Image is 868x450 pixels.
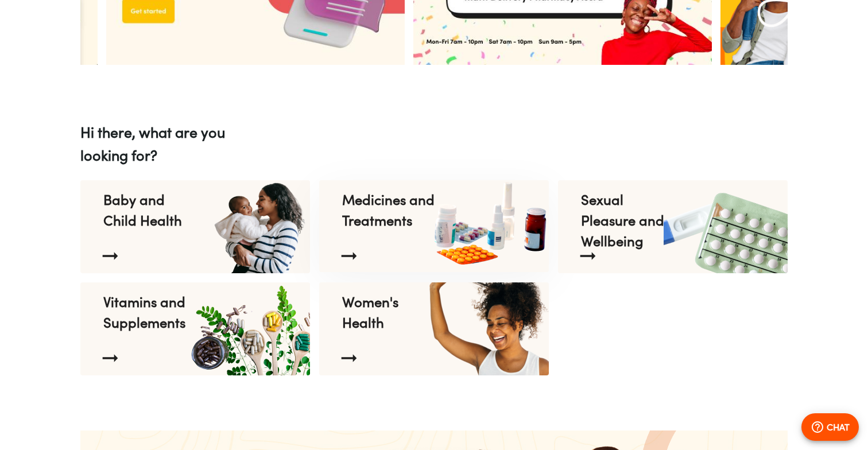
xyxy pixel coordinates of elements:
a: Vitamins and SupplementsVitamins and Supplements [80,282,310,375]
a: Baby and Child HealthBaby and Child Health [80,180,310,273]
p: Women's Health [342,292,436,333]
a: Sexual Pleasure and WellbeingSexual Pleasure and Wellbeing [558,180,788,273]
p: Baby and Child Health [103,189,197,231]
p: Hi there, what are you looking for? [80,121,788,166]
button: CHAT [801,413,859,441]
p: Sexual Pleasure and Wellbeing [581,189,675,231]
a: Women's HealthWomen's Health [319,282,549,375]
p: Vitamins and Supplements [103,292,197,333]
p: CHAT [827,420,850,434]
img: Women's Health [425,282,550,375]
img: Medicines and Treatments [425,180,550,265]
p: Medicines and Treatments [342,189,436,231]
img: Sexual Pleasure and Wellbeing [664,180,789,273]
img: Vitamins and Supplements [186,282,311,375]
a: Medicines and TreatmentsMedicines and Treatments [319,180,549,272]
img: Baby and Child Health [186,180,311,273]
